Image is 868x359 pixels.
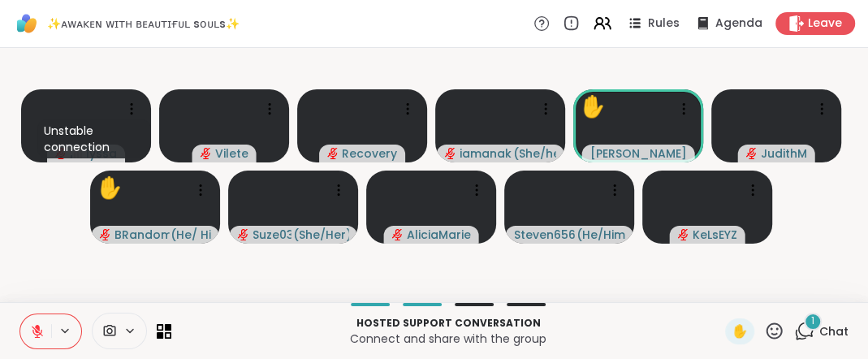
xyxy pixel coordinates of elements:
[114,227,170,243] span: BRandom502
[407,227,471,243] span: AliciaMarie
[761,145,807,162] span: JudithM
[678,229,689,240] span: audio-muted
[811,314,814,328] span: 1
[693,227,737,243] span: KeLsEYZ
[819,323,849,340] span: Chat
[392,229,404,240] span: audio-muted
[327,148,339,159] span: audio-muted
[13,10,41,37] img: ShareWell Logomark
[253,227,291,243] span: Suze03
[590,145,687,162] span: [PERSON_NAME]
[47,15,240,32] span: ✨ᴀᴡᴀᴋᴇɴ ᴡɪᴛʜ ʙᴇᴀᴜᴛɪғᴜʟ sᴏᴜʟs✨
[97,172,123,204] div: ✋
[181,316,715,331] p: Hosted support conversation
[100,229,111,240] span: audio-muted
[238,229,249,240] span: audio-muted
[580,91,606,123] div: ✋
[513,145,555,162] span: ( She/her )
[715,15,762,32] span: Agenda
[37,119,151,158] div: Unstable connection
[808,15,842,32] span: Leave
[293,227,348,243] span: ( She/Her )
[746,148,758,159] span: audio-muted
[648,15,680,32] span: Rules
[460,145,512,162] span: iamanakeily
[732,322,748,341] span: ✋
[514,227,575,243] span: Steven6560
[445,148,456,159] span: audio-muted
[577,227,624,243] span: ( He/Him )
[215,145,248,162] span: Vilete
[201,148,212,159] span: audio-muted
[171,227,210,243] span: ( He/ Him )
[181,331,715,347] p: Connect and share with the group
[342,145,397,162] span: Recovery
